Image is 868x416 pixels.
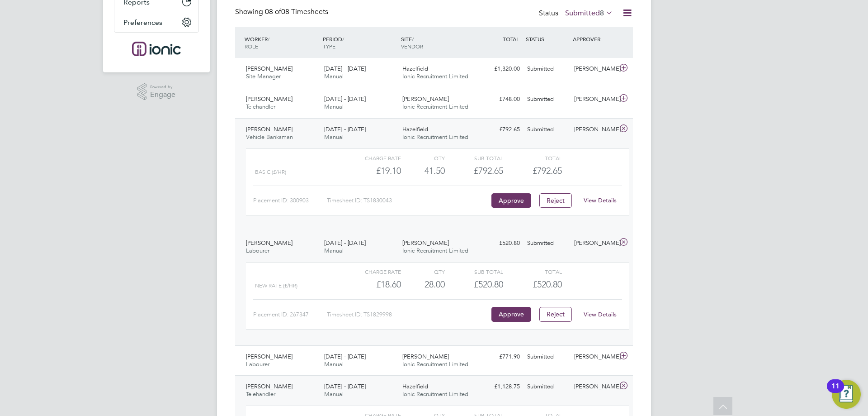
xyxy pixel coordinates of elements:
[137,83,176,100] a: Powered byEngage
[402,390,468,398] span: Ionic Recruitment Limited
[255,282,297,289] span: New Rate (£/HR)
[235,7,330,17] div: Showing
[327,193,489,208] div: Timesheet ID: TS1830043
[246,360,269,368] span: Labourer
[584,196,617,204] a: View Details
[524,31,571,47] div: STATUS
[571,92,618,107] div: [PERSON_NAME]
[246,390,275,398] span: Telehandler
[524,62,571,77] div: Submitted
[476,349,524,364] div: £771.90
[571,236,618,251] div: [PERSON_NAME]
[114,12,198,32] button: Preferences
[571,379,618,394] div: [PERSON_NAME]
[327,307,489,321] div: Timesheet ID: TS1829998
[401,43,423,50] span: VENDOR
[503,35,519,43] span: TOTAL
[323,43,335,50] span: TYPE
[539,193,572,208] button: Reject
[246,103,275,110] span: Telehandler
[491,193,531,208] button: Approve
[533,165,562,176] span: £792.65
[401,266,445,277] div: QTY
[343,163,401,178] div: £19.10
[255,169,286,175] span: Basic (£/HR)
[533,279,562,290] span: £520.80
[445,266,503,277] div: Sub Total
[324,239,366,247] span: [DATE] - [DATE]
[402,95,449,103] span: [PERSON_NAME]
[476,62,524,77] div: £1,320.00
[246,95,292,103] span: [PERSON_NAME]
[524,92,571,107] div: Submitted
[342,35,344,43] span: /
[402,72,468,80] span: Ionic Recruitment Limited
[831,386,840,398] div: 11
[324,247,344,254] span: Manual
[476,236,524,251] div: £520.80
[123,18,162,27] span: Preferences
[321,31,399,54] div: PERIOD
[832,380,861,409] button: Open Resource Center, 11 new notifications
[402,247,468,254] span: Ionic Recruitment Limited
[401,277,445,292] div: 28.00
[246,65,292,72] span: [PERSON_NAME]
[571,31,618,47] div: APPROVER
[402,353,449,360] span: [PERSON_NAME]
[324,353,366,360] span: [DATE] - [DATE]
[402,65,428,72] span: Hazelfield
[324,383,366,390] span: [DATE] - [DATE]
[265,7,328,16] span: 08 Timesheets
[265,7,281,16] span: 08 of
[324,95,366,103] span: [DATE] - [DATE]
[343,266,401,277] div: Charge rate
[402,239,449,247] span: [PERSON_NAME]
[476,122,524,137] div: £792.65
[399,31,477,54] div: SITE
[402,103,468,110] span: Ionic Recruitment Limited
[253,193,327,208] div: Placement ID: 300903
[503,266,561,277] div: Total
[571,349,618,364] div: [PERSON_NAME]
[445,163,503,178] div: £792.65
[246,239,292,247] span: [PERSON_NAME]
[584,310,617,318] a: View Details
[402,125,428,133] span: Hazelfield
[324,390,344,398] span: Manual
[402,383,428,390] span: Hazelfield
[524,349,571,364] div: Submitted
[150,83,175,91] span: Powered by
[445,277,503,292] div: £520.80
[503,153,561,163] div: Total
[324,360,344,368] span: Manual
[114,42,199,56] a: Go to home page
[539,7,615,20] div: Status
[324,103,344,110] span: Manual
[402,133,468,141] span: Ionic Recruitment Limited
[242,31,321,54] div: WORKER
[246,383,292,390] span: [PERSON_NAME]
[343,153,401,163] div: Charge rate
[343,277,401,292] div: £18.60
[246,72,281,80] span: Site Manager
[445,153,503,163] div: Sub Total
[150,91,175,99] span: Engage
[565,9,613,18] label: Submitted
[268,35,269,43] span: /
[253,307,327,321] div: Placement ID: 267347
[324,133,344,141] span: Manual
[571,62,618,77] div: [PERSON_NAME]
[324,65,366,72] span: [DATE] - [DATE]
[246,133,293,141] span: Vehicle Banksman
[476,379,524,394] div: £1,128.75
[571,122,618,137] div: [PERSON_NAME]
[412,35,414,43] span: /
[600,9,604,18] span: 8
[246,125,292,133] span: [PERSON_NAME]
[132,42,181,56] img: ionic-logo-retina.png
[246,247,269,254] span: Labourer
[524,122,571,137] div: Submitted
[539,307,572,321] button: Reject
[401,153,445,163] div: QTY
[524,236,571,251] div: Submitted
